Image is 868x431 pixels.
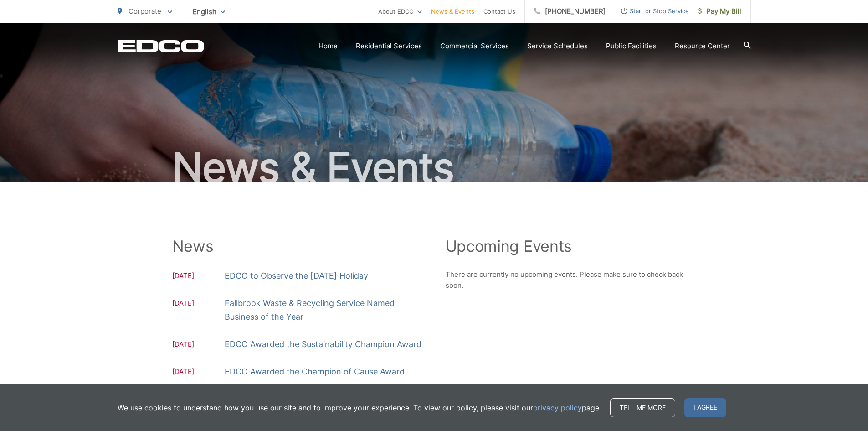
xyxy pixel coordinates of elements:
[172,298,225,324] span: [DATE]
[684,398,726,417] span: I agree
[483,6,515,17] a: Contact Us
[128,7,161,16] span: Corporate
[186,4,232,20] span: English
[118,40,204,52] a: EDCD logo. Return to the homepage.
[356,41,422,52] a: Residential Services
[318,41,338,52] a: Home
[172,237,423,255] h2: News
[118,145,751,191] h1: News & Events
[225,296,423,324] a: Fallbrook Waste & Recycling Service Named Business of the Year
[225,269,368,283] a: EDCO to Observe the [DATE] Holiday
[378,6,422,17] a: About EDCO
[172,339,225,351] span: [DATE]
[225,365,405,379] a: EDCO Awarded the Champion of Cause Award
[225,338,421,351] a: EDCO Awarded the Sustainability Champion Award
[606,41,657,52] a: Public Facilities
[610,398,675,417] a: Tell me more
[533,402,582,413] a: privacy policy
[698,6,741,17] span: Pay My Bill
[431,6,474,17] a: News & Events
[118,402,601,413] p: We use cookies to understand how you use our site and to improve your experience. To view our pol...
[440,41,509,52] a: Commercial Services
[446,237,696,255] h2: Upcoming Events
[527,41,588,52] a: Service Schedules
[446,269,696,291] p: There are currently no upcoming events. Please make sure to check back soon.
[172,366,225,379] span: [DATE]
[675,41,730,52] a: Resource Center
[172,270,225,283] span: [DATE]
